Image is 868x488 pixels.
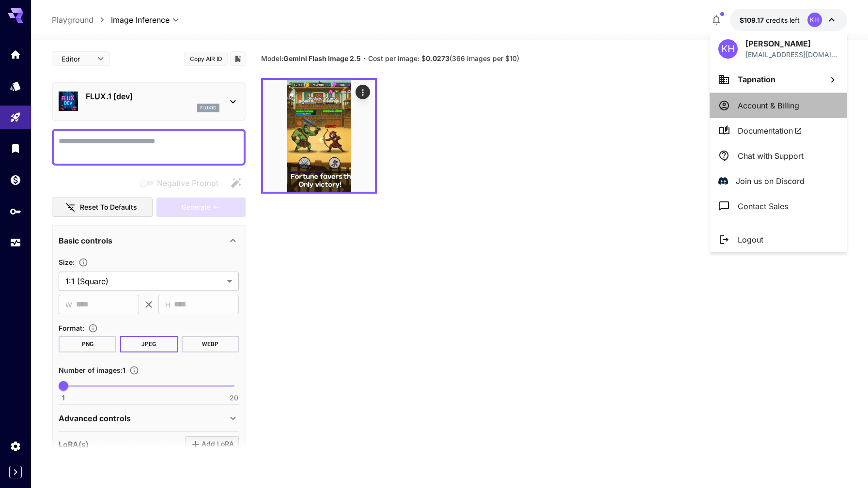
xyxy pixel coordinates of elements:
p: [EMAIL_ADDRESS][DOMAIN_NAME] [745,49,838,60]
button: Tapnation [710,66,847,92]
span: Tapnation [738,75,775,84]
div: kamel@tap-nation.io [745,49,838,60]
p: Contact Sales [738,200,788,212]
p: Account & Billing [738,100,799,111]
p: Join us on Discord [736,175,805,187]
p: Logout [738,234,763,245]
p: Chat with Support [738,150,804,162]
span: Documentation [738,125,802,137]
p: [PERSON_NAME] [745,38,838,49]
div: KH [718,39,738,59]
